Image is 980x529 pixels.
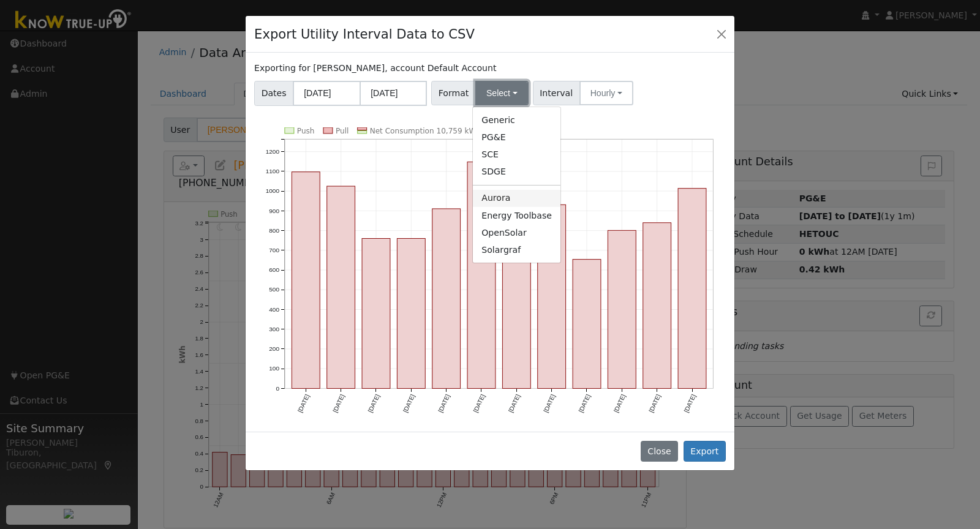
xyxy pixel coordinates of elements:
[266,148,280,155] text: 1200
[648,393,662,413] text: [DATE]
[266,168,280,174] text: 1100
[269,227,279,234] text: 800
[684,441,726,462] button: Export
[612,393,627,413] text: [DATE]
[362,238,390,388] rect: onclick=""
[473,146,560,163] a: SCE
[431,81,476,105] span: Format
[713,25,730,42] button: Close
[269,326,279,332] text: 300
[503,227,531,389] rect: onclick=""
[643,223,671,389] rect: onclick=""
[402,393,416,413] text: [DATE]
[473,111,560,129] a: Generic
[269,365,279,372] text: 100
[254,24,475,44] h4: Export Utility Interval Data to CSV
[432,209,461,389] rect: onclick=""
[473,129,560,146] a: PG&E
[292,172,320,389] rect: onclick=""
[327,186,355,389] rect: onclick=""
[269,345,279,352] text: 200
[473,163,560,181] a: SDGE
[269,266,279,273] text: 600
[507,393,521,413] text: [DATE]
[538,204,566,388] rect: onclick=""
[608,230,636,388] rect: onclick=""
[641,441,678,462] button: Close
[276,385,279,392] text: 0
[467,162,496,388] rect: onclick=""
[367,393,381,413] text: [DATE]
[679,188,707,388] rect: onclick=""
[573,260,601,389] rect: onclick=""
[473,224,560,241] a: OpenSolar
[398,238,426,388] rect: onclick=""
[473,207,560,224] a: Energy Toolbase
[533,81,580,105] span: Interval
[683,393,697,413] text: [DATE]
[269,306,279,313] text: 400
[254,81,293,106] span: Dates
[473,241,560,258] a: Solargraf
[543,393,557,413] text: [DATE]
[370,127,481,135] text: Net Consumption 10,759 kWh
[473,190,560,207] a: Aurora
[269,207,279,214] text: 900
[296,393,311,413] text: [DATE]
[472,393,486,413] text: [DATE]
[254,62,496,75] label: Exporting for [PERSON_NAME], account Default Account
[297,127,315,135] text: Push
[269,286,279,293] text: 500
[475,81,529,105] button: Select
[269,247,279,253] text: 700
[332,393,346,413] text: [DATE]
[336,127,349,135] text: Pull
[579,81,633,105] button: Hourly
[578,393,592,413] text: [DATE]
[437,393,451,413] text: [DATE]
[266,187,280,194] text: 1000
